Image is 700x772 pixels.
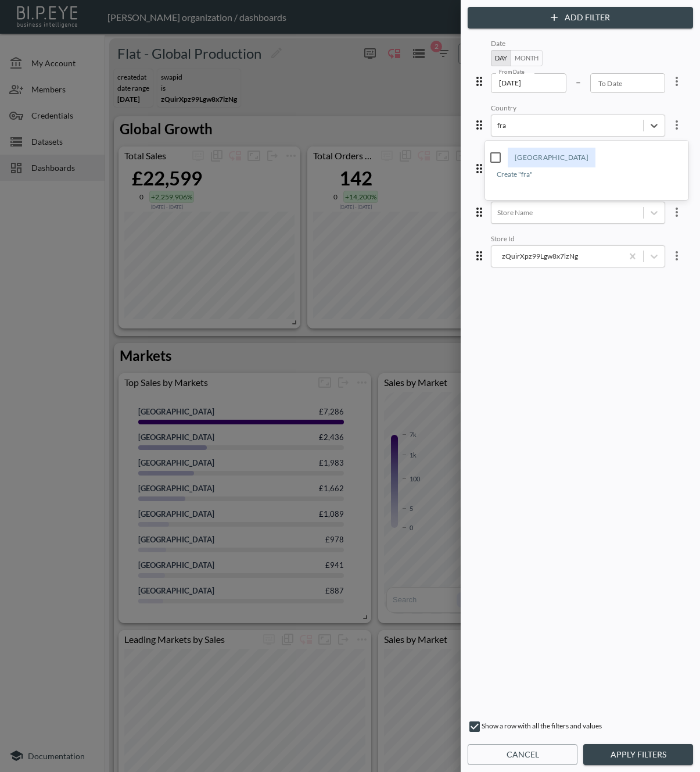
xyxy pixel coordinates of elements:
div: Date [491,39,665,50]
button: Add Filter [468,7,693,28]
button: Cancel [468,744,577,766]
div: Show a row with all the filters and values [468,720,693,738]
div: zQuirXpz99Lgw8x7lzNg [497,249,616,263]
span: France [485,141,698,170]
label: From Date [499,68,525,76]
div: Store Id [491,234,665,245]
button: Day [491,50,511,66]
span: Create "fra" [485,160,698,190]
button: more [665,244,688,267]
input: YYYY-MM-DD [590,73,666,93]
button: Apply Filters [583,744,693,766]
div: Country [491,103,665,115]
div: 2025-02-01 [491,39,688,93]
p: – [576,75,581,88]
button: more [665,201,688,224]
button: more [665,113,688,137]
input: YYYY-MM-DD [491,73,566,93]
div: zQuirXpz99Lgw8x7lzNg [491,234,688,267]
button: Month [511,50,543,66]
button: more [665,70,688,93]
div: [GEOGRAPHIC_DATA] [508,148,595,167]
div: Create "fra" [490,165,693,183]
